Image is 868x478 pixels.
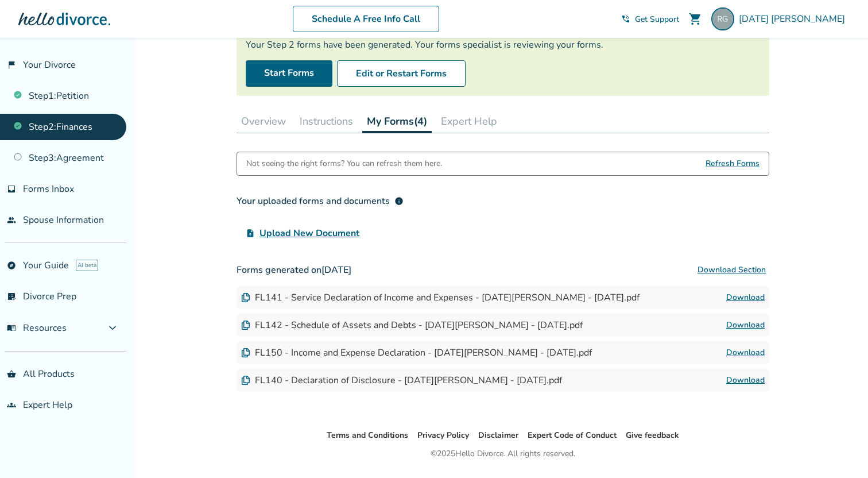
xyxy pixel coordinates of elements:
img: Document [241,321,250,330]
div: FL141 - Service Declaration of Income and Expenses - [DATE][PERSON_NAME] - [DATE].pdf [241,291,640,304]
span: people [7,215,16,225]
div: FL150 - Income and Expense Declaration - [DATE][PERSON_NAME] - [DATE].pdf [241,346,592,359]
li: Give feedback [626,429,679,442]
a: Expert Code of Conduct [528,430,617,441]
a: Schedule A Free Info Call [293,6,439,32]
img: Document [241,376,250,385]
span: list_alt_check [7,292,16,301]
button: Expert Help [436,110,502,133]
div: Your uploaded forms and documents [237,194,404,208]
span: shopping_basket [7,369,16,379]
span: Upload New Document [259,226,359,240]
span: Get Support [635,14,679,25]
a: Download [726,373,765,387]
img: Document [241,348,250,357]
iframe: Chat Widget [811,423,868,478]
div: FL142 - Schedule of Assets and Debts - [DATE][PERSON_NAME] - [DATE].pdf [241,319,583,331]
span: AI beta [76,260,98,271]
span: expand_more [106,321,119,335]
img: raja.gangopadhya@gmail.com [711,7,734,30]
div: Your Step 2 forms have been generated. Your forms specialist is reviewing your forms. [246,38,760,51]
a: Download [726,291,765,304]
span: groups [7,400,16,410]
button: Overview [237,110,290,133]
button: My Forms(4) [362,110,432,133]
span: info [394,196,404,206]
div: © 2025 Hello Divorce. All rights reserved. [431,447,575,461]
span: Resources [7,322,67,334]
span: phone_in_talk [621,14,630,24]
a: Privacy Policy [417,430,469,441]
span: menu_book [7,323,16,333]
span: Forms Inbox [23,183,74,195]
div: FL140 - Declaration of Disclosure - [DATE][PERSON_NAME] - [DATE].pdf [241,374,562,387]
button: Download Section [694,259,769,282]
button: Edit or Restart Forms [337,60,466,87]
h3: Forms generated on [DATE] [237,259,769,282]
a: Terms and Conditions [327,430,408,441]
span: flag_2 [7,60,16,70]
a: Download [726,318,765,332]
span: explore [7,261,16,270]
span: [DATE] [PERSON_NAME] [739,13,850,25]
span: inbox [7,184,16,194]
li: Disclaimer [478,429,518,442]
span: upload_file [246,229,255,238]
a: Download [726,346,765,360]
a: phone_in_talkGet Support [621,14,679,25]
img: Document [241,293,250,302]
span: Refresh Forms [706,152,759,175]
span: shopping_cart [688,12,702,26]
div: Not seeing the right forms? You can refresh them here. [246,152,442,175]
button: Instructions [295,110,358,133]
a: Start Forms [246,60,332,87]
